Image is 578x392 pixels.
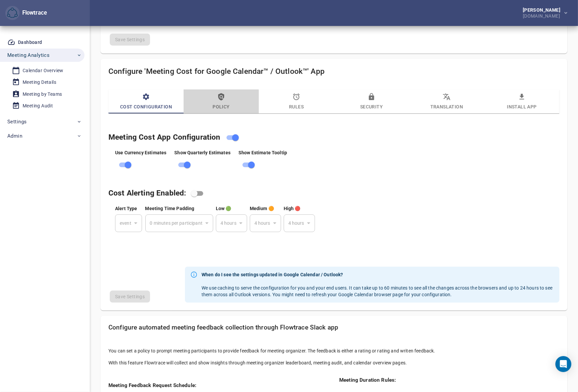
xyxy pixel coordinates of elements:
[115,214,142,232] div: event
[5,6,20,20] button: Flowtrace
[18,38,42,47] div: Dashboard
[7,51,50,60] span: Meeting Analytics
[250,214,281,232] div: 4 hours
[5,6,47,20] div: Flowtrace
[20,9,47,17] div: Flowtrace
[488,93,555,111] span: Install App
[338,93,405,111] span: Security
[108,359,559,366] p: With this feature Flowtrace will collect and show insights through meeting organizer leaderboard,...
[7,8,18,18] img: Flowtrace
[112,93,180,111] span: Cost Configuration
[108,347,559,354] p: You can set a policy to prompt meeting participants to provide feedback for meeting organizer. Th...
[23,90,62,98] div: Meeting by Teams
[216,214,247,232] div: 4 hours
[23,102,53,110] div: Meeting Audit
[512,6,573,20] button: [PERSON_NAME][DOMAIN_NAME]
[339,377,559,384] div: Meeting Duration Rules:
[238,150,287,155] span: User can hover over the cost estimate and see the details how the estimate was created. Only avai...
[115,206,137,211] span: You can choose to show the alert based on individual event, or based on recurring event time esti...
[216,206,231,211] span: If meeting time [(time + buffer) * participants] estimate exceeds this value, show the estimate w...
[7,117,27,126] span: Settings
[23,78,56,86] div: Meeting Details
[145,206,195,211] span: Meeting Time Padding
[115,150,166,155] span: You can choose to show currency based estimate, or by disabling this, show time cost estimate ins...
[108,67,559,76] h4: Configure 'Meeting Cost for Google Calendar™ / Outlook™' App
[263,93,330,111] span: Rules
[108,324,559,331] h5: Configure automated meeting feedback collection through Flowtrace Slack app
[250,206,274,211] span: If meeting time [(time + buffer) * participants] estimate exceeds this value, show the estimate w...
[413,93,480,111] span: Translation
[284,206,301,211] span: If meeting time [(time + buffer) * participants] estimate exceeds this value, show the estimate w...
[523,8,563,12] div: [PERSON_NAME]
[555,356,571,372] div: Open Intercom Messenger
[202,271,554,278] strong: When do I see the settings updated in Google Calendar / Outlook?
[7,132,22,140] span: Admin
[108,189,186,197] span: These settings control if and how the cost alerting is shown on the calendar, and if configured, ...
[23,66,64,75] div: Calendar Overview
[284,214,315,232] div: 4 hours
[523,12,563,18] div: [DOMAIN_NAME]
[145,214,213,232] div: 0 minutes per participant
[108,382,329,389] div: Meeting Feedback Request Schedule:
[188,93,255,111] span: Policy
[202,269,554,301] div: We use caching to serve the configuration for you and your end users. It can take up to 60 minute...
[174,150,230,155] span: Show estimate of cost for recurring meetings when creating new meeting and when the recurrence ru...
[108,133,220,142] span: You can temporarily disabled the app here and the rest of general settings control how the app is...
